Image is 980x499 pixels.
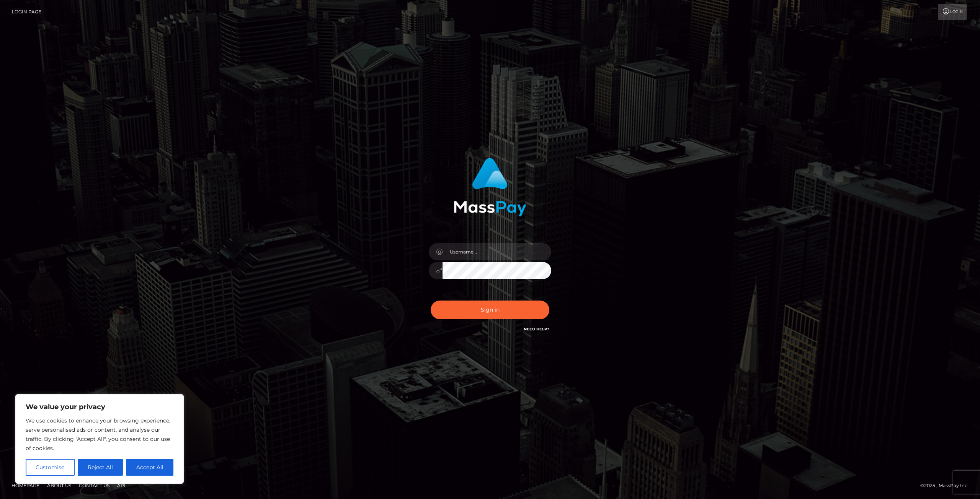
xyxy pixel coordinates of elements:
a: About Us [44,479,74,491]
img: MassPay Login [454,158,526,216]
input: Username... [443,243,551,260]
a: Need Help? [524,327,549,332]
a: API [114,479,129,491]
a: Login Page [12,4,41,20]
a: Contact Us [76,479,113,491]
button: Sign in [431,301,549,319]
button: Accept All [126,459,173,476]
a: Homepage [8,479,42,491]
p: We use cookies to enhance your browsing experience, serve personalised ads or content, and analys... [26,416,173,453]
button: Customise [26,459,75,476]
p: We value your privacy [26,402,173,411]
button: Reject All [78,459,123,476]
div: We value your privacy [15,394,184,484]
div: © 2025 , MassPay Inc. [920,481,974,490]
a: Login [938,4,967,20]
